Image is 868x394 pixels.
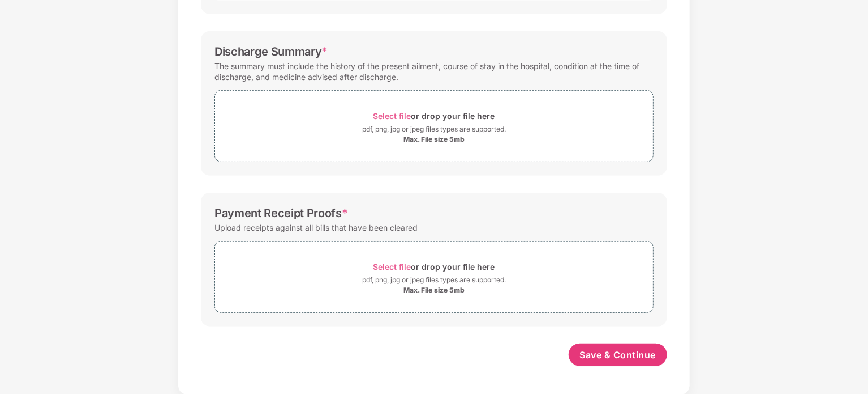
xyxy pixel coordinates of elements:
div: Max. File size 5mb [403,286,465,295]
div: or drop your file here [373,259,495,274]
span: Save & Continue [580,349,656,361]
button: Save & Continue [569,344,668,366]
div: or drop your file here [373,108,495,124]
span: Select fileor drop your file herepdf, png, jpg or jpeg files types are supported.Max. File size 5mb [215,250,653,304]
div: pdf, png, jpg or jpeg files types are supported. [362,274,506,286]
div: pdf, png, jpg or jpeg files types are supported. [362,124,506,135]
span: Select fileor drop your file herepdf, png, jpg or jpeg files types are supported.Max. File size 5mb [215,99,653,153]
span: Select file [373,111,411,121]
div: Payment Receipt Proofs [214,206,348,220]
div: Discharge Summary [214,45,328,58]
span: Select file [373,262,411,272]
div: Upload receipts against all bills that have been cleared [214,220,418,235]
div: Max. File size 5mb [403,135,465,144]
div: The summary must include the history of the present ailment, course of stay in the hospital, cond... [214,58,654,84]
